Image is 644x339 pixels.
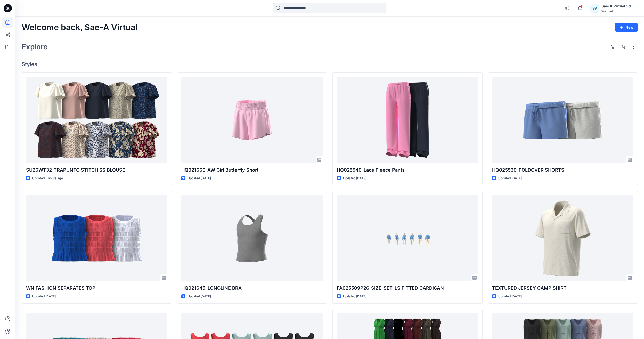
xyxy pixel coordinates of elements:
p: FA025509P26_SIZE-SET_LS FITTED CARDIGAN [337,285,478,292]
a: FA025509P26_SIZE-SET_LS FITTED CARDIGAN [337,195,478,281]
a: HQ021660_AW Girl Butterfly Short [181,77,323,163]
a: WN FASHION SEPARATES TOP [26,195,167,281]
h2: Explore [22,43,48,51]
p: Updated [DATE] [188,176,211,181]
p: Updated [DATE] [343,176,366,181]
a: HQ021645_LONGLINE BRA [181,195,323,281]
p: HQ025540_Lace Fleece Pants [337,166,478,174]
p: Updated [DATE] [32,294,56,299]
div: SA [590,4,599,13]
a: SU26WT32_TRAPUNTO STITCH SS BLOUSE [26,77,167,163]
p: Updated [DATE] [343,294,366,299]
a: TEXTURED JERSEY CAMP SHIRT [492,195,633,281]
p: SU26WT32_TRAPUNTO STITCH SS BLOUSE [26,166,167,174]
a: HQ025530_FOLDOVER SHORTS [492,77,633,163]
p: Updated [DATE] [498,176,522,181]
p: HQ021645_LONGLINE BRA [181,285,323,292]
h2: Welcome back, Sae-A Virtual [22,23,137,32]
button: New [615,23,638,32]
p: Updated [DATE] [188,294,211,299]
p: Updated 5 hours ago [32,176,63,181]
p: HQ021660_AW Girl Butterfly Short [181,166,323,174]
h4: Styles [22,61,638,67]
p: HQ025530_FOLDOVER SHORTS [492,166,633,174]
div: Walmart [601,9,638,13]
p: TEXTURED JERSEY CAMP SHIRT [492,285,633,292]
div: Sae-A Virtual 3d Team [601,3,638,9]
p: WN FASHION SEPARATES TOP [26,285,167,292]
p: Updated [DATE] [498,294,522,299]
a: HQ025540_Lace Fleece Pants [337,77,478,163]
